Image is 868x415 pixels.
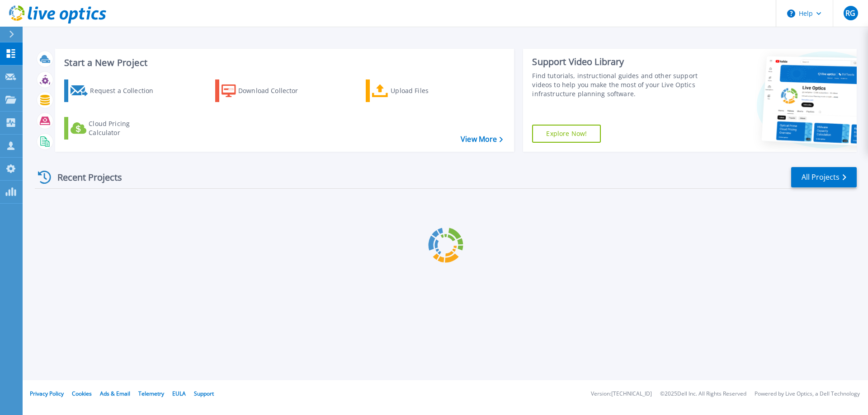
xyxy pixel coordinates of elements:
a: Privacy Policy [30,390,64,397]
a: EULA [172,390,186,397]
div: Support Video Library [532,56,702,68]
div: Cloud Pricing Calculator [89,119,161,137]
li: © 2025 Dell Inc. All Rights Reserved [660,391,746,397]
a: View More [461,135,503,144]
h3: Start a New Project [64,58,503,68]
a: Telemetry [138,390,164,397]
div: Find tutorials, instructional guides and other support videos to help you make the most of your L... [532,71,702,98]
div: Upload Files [391,82,463,100]
div: Recent Projects [35,166,134,188]
a: Explore Now! [532,125,601,143]
a: Cookies [72,390,92,397]
div: Download Collector [238,82,311,100]
li: Version: [TECHNICAL_ID] [591,391,652,397]
div: Request a Collection [90,82,162,100]
a: Request a Collection [64,79,165,102]
a: Support [194,390,214,397]
li: Powered by Live Optics, a Dell Technology [755,391,860,397]
a: Download Collector [215,79,316,102]
a: Cloud Pricing Calculator [64,117,165,140]
span: RG [845,9,855,17]
a: Ads & Email [100,390,130,397]
a: All Projects [791,167,857,187]
a: Upload Files [366,79,467,102]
